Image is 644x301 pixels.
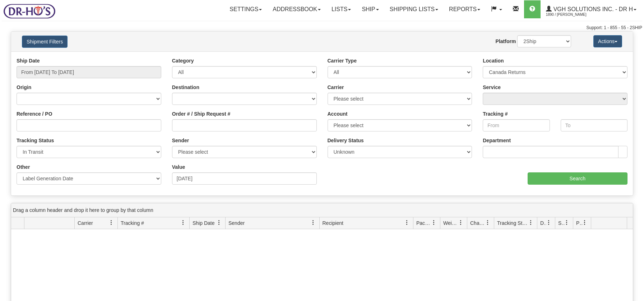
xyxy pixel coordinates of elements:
[470,219,485,227] span: Charge
[528,172,627,185] input: Search
[2,2,57,20] img: logo1890.jpg
[177,217,189,229] a: Tracking # filter column settings
[17,137,54,144] label: Tracking Status
[444,0,486,18] a: Reports
[552,6,633,12] span: VGH Solutions Inc. - Dr H
[543,217,555,229] a: Delivery Status filter column settings
[11,203,633,217] div: grid grouping header
[326,0,356,18] a: Lists
[172,84,199,91] label: Destination
[416,219,431,227] span: Packages
[579,217,591,229] a: Pickup Status filter column settings
[17,110,52,117] label: Reference / PO
[328,110,348,117] label: Account
[428,217,440,229] a: Packages filter column settings
[540,219,546,227] span: Delivery Status
[105,217,117,229] a: Carrier filter column settings
[558,219,564,227] span: Shipment Issues
[541,0,642,18] a: VGH Solutions Inc. - Dr H 1890 / [PERSON_NAME]
[525,217,537,229] a: Tracking Status filter column settings
[121,219,144,227] span: Tracking #
[213,217,225,229] a: Ship Date filter column settings
[401,217,413,229] a: Recipient filter column settings
[384,0,444,18] a: Shipping lists
[228,219,245,227] span: Sender
[172,137,189,144] label: Sender
[172,163,185,171] label: Value
[172,57,194,64] label: Category
[483,57,504,64] label: Location
[17,163,30,171] label: Other
[224,0,267,18] a: Settings
[172,110,231,117] label: Order # / Ship Request #
[356,0,384,18] a: Ship
[497,219,528,227] span: Tracking Status
[443,219,458,227] span: Weight
[627,114,643,187] iframe: chat widget
[483,137,511,144] label: Department
[483,119,550,131] input: From
[496,38,516,45] label: Platform
[328,84,344,91] label: Carrier
[576,219,582,227] span: Pickup Status
[17,84,31,91] label: Origin
[561,217,573,229] a: Shipment Issues filter column settings
[483,110,508,117] label: Tracking #
[483,84,501,91] label: Service
[22,36,68,48] button: Shipment Filters
[2,25,642,31] div: Support: 1 - 855 - 55 - 2SHIP
[17,57,40,64] label: Ship Date
[193,219,214,227] span: Ship Date
[328,137,364,144] label: Delivery Status
[328,57,357,64] label: Carrier Type
[593,35,622,47] button: Actions
[323,219,343,227] span: Recipient
[561,119,627,131] input: To
[546,11,600,18] span: 1890 / [PERSON_NAME]
[78,219,93,227] span: Carrier
[267,0,326,18] a: Addressbook
[482,217,494,229] a: Charge filter column settings
[307,217,319,229] a: Sender filter column settings
[455,217,467,229] a: Weight filter column settings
